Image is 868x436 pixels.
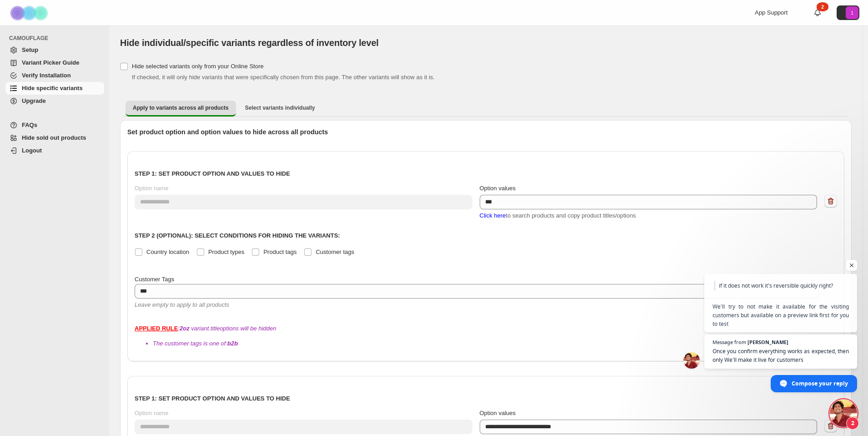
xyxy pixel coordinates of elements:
div: : variant.title options will be hidden [135,324,837,348]
span: Option name [135,185,168,192]
span: Option name [135,410,168,416]
b: b2b [227,340,238,347]
span: 2 [846,417,859,430]
span: [PERSON_NAME] [748,340,788,345]
span: Avatar with initials 1 [846,6,858,19]
span: Option values [480,185,516,192]
a: FAQs [5,119,104,132]
img: Camouflage [7,0,53,25]
span: Apply to variants across all products [133,104,229,112]
button: Apply to variants across all products [125,101,236,117]
span: Verify Installation [22,72,71,79]
span: Hide specific variants [22,85,83,91]
a: Hide specific variants [5,82,104,95]
b: 2oz [180,325,190,332]
span: Select variants individually [245,104,315,112]
a: Variant Picker Guide [5,56,104,69]
span: We'll try to not make it available for the visiting customers but available on a preview link fir... [712,281,849,328]
a: Hide sold out products [5,132,104,144]
button: Avatar with initials 1 [837,5,859,20]
a: 2 [813,8,822,17]
span: Customer tags [316,248,354,255]
button: Select variants individually [238,101,322,115]
span: Message from [712,340,746,345]
span: Product tags [263,248,296,255]
a: Logout [5,144,104,157]
span: Hide selected variants only from your Online Store [132,63,264,70]
span: Setup [22,46,38,53]
span: Option values [480,410,516,416]
span: Variant Picker Guide [22,59,79,66]
p: Step 2 (Optional): Select conditions for hiding the variants: [135,231,837,240]
span: Compose your reply [792,375,848,391]
span: Leave empty to apply to all products [135,301,229,308]
div: 2 [817,2,828,11]
p: Step 1: Set product option and values to hide [135,394,837,403]
span: CAMOUFLAGE [9,35,105,42]
p: Step 1: Set product option and values to hide [135,169,837,178]
span: Product types [208,248,245,255]
span: Upgrade [22,97,46,104]
a: Verify Installation [5,69,104,82]
p: Set product option and option values to hide across all products [127,127,844,137]
a: Setup [5,44,104,56]
span: FAQs [22,122,37,128]
span: to search products and copy product titles/options [480,212,636,219]
span: Hide individual/specific variants regardless of inventory level [120,38,379,48]
a: Upgrade [5,95,104,107]
span: Click here [480,212,506,219]
span: Logout [22,147,42,154]
span: If checked, it will only hide variants that were specifically chosen from this page. The other va... [132,74,435,81]
span: Customer Tags [135,276,174,283]
span: Once you confirm everything works as expected, then only We'll make it live for customers [712,347,849,364]
a: Open chat [830,400,857,427]
text: 1 [851,10,853,15]
strong: APPLIED RULE [135,325,178,332]
span: The customer tags is one of: [153,340,238,347]
span: App Support [755,9,788,16]
span: Country location [146,248,189,255]
span: Hide sold out products [22,134,86,141]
